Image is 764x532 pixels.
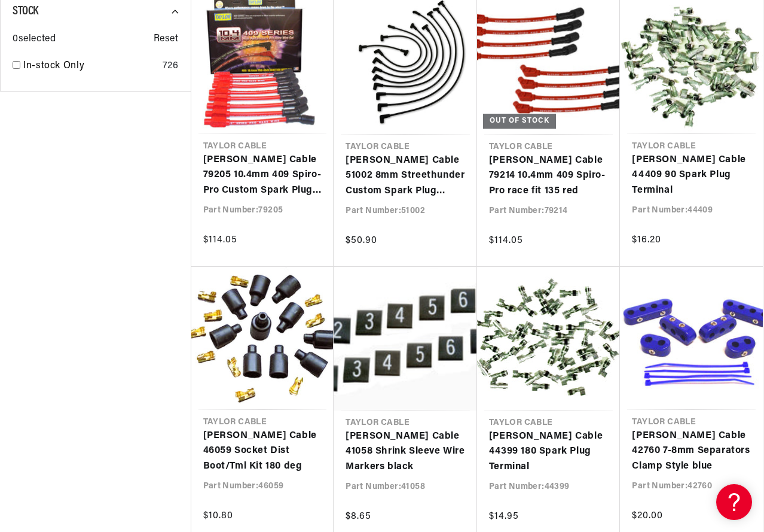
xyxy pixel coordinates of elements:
[13,5,38,17] span: Stock
[203,153,322,199] a: [PERSON_NAME] Cable 79205 10.4mm 409 Spiro-Pro Custom Spark Plug Wires red
[346,429,465,475] a: [PERSON_NAME] Cable 41058 Shrink Sleeve Wire Markers black
[489,429,609,475] a: [PERSON_NAME] Cable 44399 180 Spark Plug Terminal
[489,153,609,199] a: [PERSON_NAME] Cable 79214 10.4mm 409 Spiro-Pro race fit 135 red
[632,153,751,199] a: [PERSON_NAME] Cable 44409 90 Spark Plug Terminal
[203,428,322,475] a: [PERSON_NAME] Cable 46059 Socket Dist Boot/Tml Kit 180 deg
[632,428,751,475] a: [PERSON_NAME] Cable 42760 7-8mm Separators Clamp Style blue
[23,59,158,74] a: In-stock Only
[13,32,56,47] span: 0 selected
[346,153,465,199] a: [PERSON_NAME] Cable 51002 8mm Streethunder Custom Spark Plug Wires 8 cyl black
[163,59,179,74] div: 726
[154,32,179,47] span: Reset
